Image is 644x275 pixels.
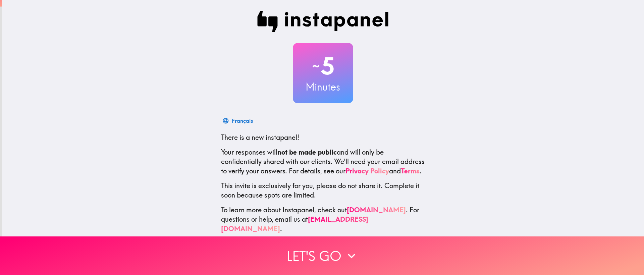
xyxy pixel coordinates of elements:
a: [DOMAIN_NAME] [347,206,406,214]
p: To learn more about Instapanel, check out . For questions or help, email us at . [221,205,425,233]
h2: 5 [293,52,353,80]
button: Français [221,114,256,127]
a: Terms [401,167,420,175]
p: Your responses will and will only be confidentially shared with our clients. We'll need your emai... [221,148,425,176]
h3: Minutes [293,80,353,94]
b: not be made public [277,148,337,156]
div: Français [232,116,253,125]
a: Privacy Policy [345,167,389,175]
span: ~ [311,56,321,76]
span: There is a new instapanel! [221,133,299,142]
p: This invite is exclusively for you, please do not share it. Complete it soon because spots are li... [221,181,425,200]
a: [EMAIL_ADDRESS][DOMAIN_NAME] [221,215,368,233]
img: Instapanel [257,11,389,32]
